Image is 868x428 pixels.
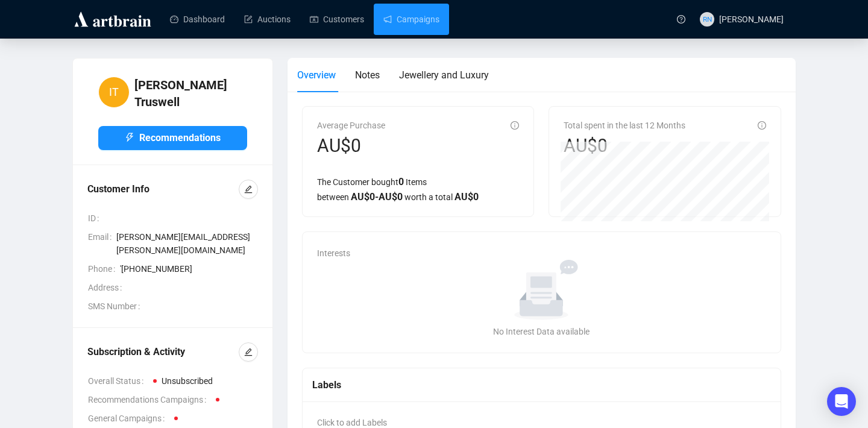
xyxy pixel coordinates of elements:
span: Notes [355,69,380,81]
span: [PERSON_NAME] [719,14,784,24]
span: question-circle [677,15,685,24]
span: Email [88,230,116,257]
span: info-circle [758,121,766,130]
span: Unsubscribed [162,376,213,386]
a: Customers [310,4,364,35]
span: '[PHONE_NUMBER] [120,262,258,275]
div: AU$0 [317,134,385,157]
span: 0 [398,176,404,187]
span: Overview [297,69,336,81]
span: info-circle [511,121,519,130]
span: Recommendations Campaigns [88,393,211,406]
button: Recommendations [98,126,247,150]
div: Subscription & Activity [87,345,239,359]
div: AU$0 [564,134,685,157]
span: Address [88,281,127,294]
a: Dashboard [170,4,225,35]
div: Customer Info [87,182,239,197]
a: Auctions [244,4,291,35]
h4: [PERSON_NAME] Truswell [134,77,247,110]
span: RN [702,13,712,25]
div: Open Intercom Messenger [827,387,856,416]
span: Average Purchase [317,121,385,130]
div: Labels [312,377,771,392]
span: General Campaigns [88,412,169,425]
div: No Interest Data available [322,325,761,338]
span: ID [88,212,104,225]
span: IT [109,84,119,101]
a: Campaigns [383,4,439,35]
span: thunderbolt [125,133,134,142]
span: edit [244,348,253,356]
span: Phone [88,262,120,275]
span: AU$ 0 - AU$ 0 [351,191,403,203]
div: The Customer bought Items between worth a total [317,174,519,204]
span: edit [244,185,253,194]
span: Total spent in the last 12 Months [564,121,685,130]
span: Interests [317,248,350,258]
span: Click to add Labels [317,418,387,427]
span: Jewellery and Luxury [399,69,489,81]
span: AU$ 0 [454,191,479,203]
span: [PERSON_NAME][EMAIL_ADDRESS][PERSON_NAME][DOMAIN_NAME] [116,230,258,257]
img: logo [72,10,153,29]
span: Overall Status [88,374,148,388]
span: Recommendations [139,130,221,145]
span: SMS Number [88,300,145,313]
